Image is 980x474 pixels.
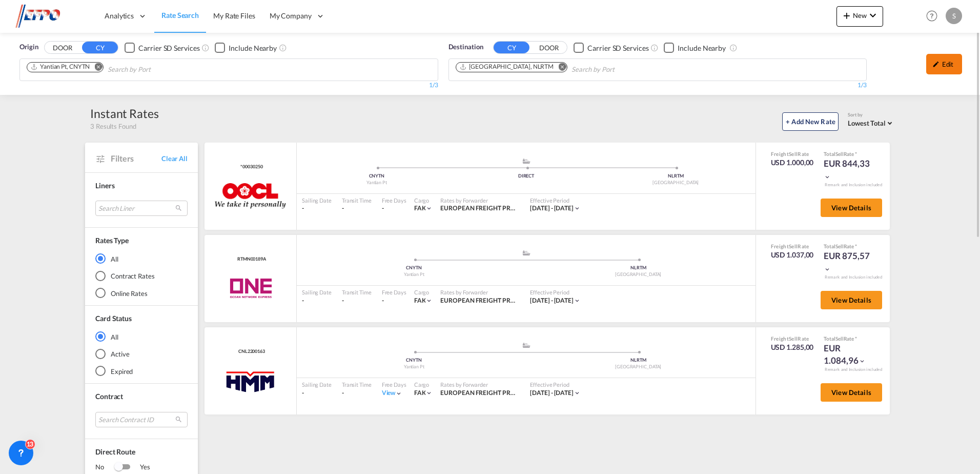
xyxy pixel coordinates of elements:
span: RTMN00189A [235,256,266,263]
md-icon: icon-pencil [932,61,940,68]
button: Remove [552,63,567,73]
div: EUR 844,33 [824,157,875,182]
span: [DATE] - [DATE] [530,204,574,212]
div: Freight Rate [771,243,814,250]
md-icon: icon-chevron-down [574,389,581,397]
div: Press delete to remove this chip. [459,63,556,71]
div: Effective Period [530,381,581,388]
div: EUR 1.084,96 [824,342,875,367]
span: Direct Route [95,447,188,462]
div: USD 1.285,00 [771,342,814,352]
span: View Details [831,388,871,397]
span: *00030250 [238,164,262,170]
md-icon: icon-chevron-down [824,173,831,181]
md-icon: icon-chevron-down [574,297,581,304]
div: NLRTM [601,173,750,180]
div: 15 Sep 2025 - 30 Sep 2025 [530,389,574,398]
md-icon: assets/icons/custom/ship-fill.svg [520,250,533,255]
div: Sailing Date [302,196,332,204]
span: [DATE] - [DATE] [530,389,574,397]
span: Subject to Remarks [854,151,857,157]
md-icon: icon-chevron-down [395,390,402,397]
div: Total Rate [824,150,875,157]
img: OOCL [215,183,287,209]
div: CNYTN [302,357,526,364]
input: Search by Port [108,62,205,78]
div: S [946,8,962,24]
md-radio-button: All [95,253,188,264]
div: Remark and Inclusion included [817,182,890,188]
div: Remark and Inclusion included [817,367,890,372]
md-icon: assets/icons/custom/ship-fill.svg [520,343,533,348]
button: Remove [88,63,103,73]
button: View Details [821,199,882,217]
div: EUROPEAN FREIGHT PROCUREMENT ORG [440,204,520,213]
span: EUROPEAN FREIGHT PROCUREMENT ORG [440,297,563,304]
div: Transit Time [342,381,372,388]
md-checkbox: Checkbox No Ink [125,42,199,53]
div: Transit Time [342,196,372,204]
md-icon: icon-chevron-down [824,266,831,273]
span: [DATE] - [DATE] [530,297,574,304]
img: ONE [218,275,283,301]
button: View Details [821,383,882,402]
span: Lowest Total [848,119,886,127]
span: Filters [111,153,161,164]
md-radio-button: Contract Rates [95,271,188,281]
input: Search by Port [571,62,669,78]
div: - [382,204,384,213]
div: Card Status [95,313,132,324]
div: Total Rate [824,243,875,250]
md-checkbox: Checkbox No Ink [664,42,726,53]
span: Rate Search [161,11,199,19]
div: Carrier SD Services [587,43,648,53]
span: EUROPEAN FREIGHT PROCUREMENT ORG [440,389,563,397]
md-icon: icon-chevron-down [574,205,581,212]
span: FAK [414,297,426,304]
div: Instant Rates [90,105,159,122]
div: [GEOGRAPHIC_DATA] [601,180,750,186]
md-icon: assets/icons/custom/ship-fill.svg [520,159,533,164]
div: Effective Period [530,196,581,204]
div: - [342,297,372,305]
span: No [95,462,114,472]
span: Sell [835,151,844,157]
div: 12 Sep 2025 - 30 Sep 2025 [530,297,574,305]
div: EUROPEAN FREIGHT PROCUREMENT ORG [440,297,520,305]
div: EUR 875,57 [824,250,875,274]
div: Viewicon-chevron-down [382,389,403,398]
span: View Details [831,204,871,212]
div: Contract / Rate Agreement / Tariff / Spot Pricing Reference Number: RTMN00189A [235,256,266,263]
div: Effective Period [530,288,581,296]
div: Total Rate [824,335,875,342]
md-icon: icon-chevron-down [425,297,433,304]
div: Free Days [382,288,406,296]
md-radio-button: Online Rates [95,288,188,299]
span: Contract [95,392,123,401]
md-radio-button: Active [95,349,188,359]
div: - [342,389,372,398]
md-icon: Unchecked: Ignores neighbouring ports when fetching rates.Checked : Includes neighbouring ports w... [729,44,738,52]
md-icon: icon-plus 400-fg [841,9,853,22]
div: Freight Rate [771,335,814,342]
span: Sell [789,243,798,249]
span: Subject to Remarks [854,243,857,249]
div: USD 1.000,00 [771,157,814,168]
button: DOOR [531,42,567,54]
span: Origin [19,42,38,52]
span: Sell [789,335,798,342]
md-icon: Unchecked: Ignores neighbouring ports when fetching rates.Checked : Includes neighbouring ports w... [279,44,287,52]
div: CNYTN [302,265,526,271]
div: Rates by Forwarder [440,381,520,388]
div: Include Nearby [229,43,277,53]
div: Rates by Forwarder [440,288,520,296]
div: Sailing Date [302,381,332,388]
span: Analytics [105,11,134,21]
span: 3 Results Found [90,122,136,131]
div: Yantian Pt [302,271,526,278]
button: View Details [821,291,882,309]
div: Contract / Rate Agreement / Tariff / Spot Pricing Reference Number: *00030250 [238,164,262,170]
div: Carrier SD Services [138,43,199,53]
div: - [302,204,332,213]
div: - [302,297,332,305]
